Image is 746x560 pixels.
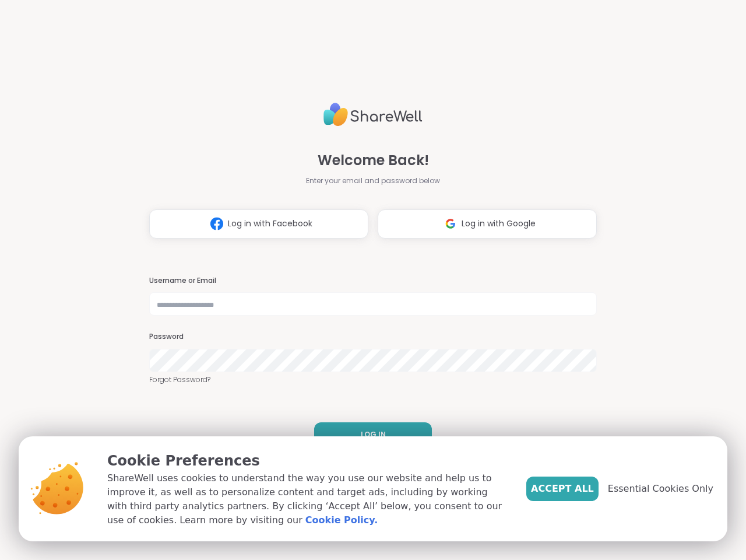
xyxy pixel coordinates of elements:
[306,176,440,186] span: Enter your email and password below
[149,276,597,286] h3: Username or Email
[228,218,312,230] span: Log in with Facebook
[608,482,713,496] span: Essential Cookies Only
[149,374,597,385] a: Forgot Password?
[305,513,378,527] a: Cookie Policy.
[526,477,599,501] button: Accept All
[149,332,597,342] h3: Password
[107,450,508,471] p: Cookie Preferences
[378,209,597,239] button: Log in with Google
[318,150,429,171] span: Welcome Back!
[361,429,386,440] span: LOG IN
[323,98,423,131] img: ShareWell Logo
[107,471,508,527] p: ShareWell uses cookies to understand the way you use our website and help us to improve it, as we...
[206,213,228,235] img: ShareWell Logomark
[149,209,368,239] button: Log in with Facebook
[462,218,536,230] span: Log in with Google
[314,422,432,447] button: LOG IN
[439,213,462,235] img: ShareWell Logomark
[531,482,594,496] span: Accept All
